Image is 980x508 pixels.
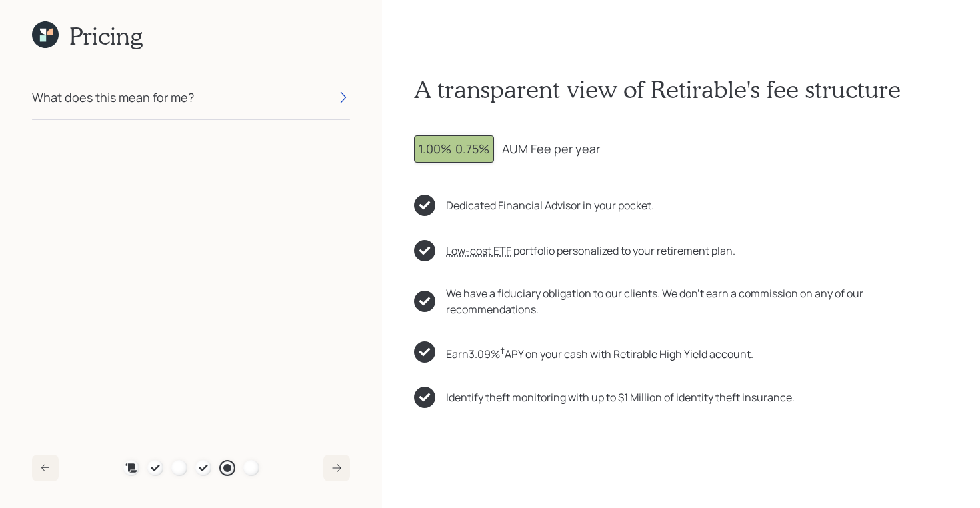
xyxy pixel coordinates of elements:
div: We have a fiduciary obligation to our clients. We don't earn a commission on any of our recommend... [446,285,948,317]
div: 0.75% [419,140,489,158]
div: AUM Fee per year [502,140,600,158]
div: What does this mean for me? [32,89,194,107]
sup: † [500,345,505,357]
div: Dedicated Financial Advisor in your pocket. [446,197,654,213]
span: 1.00% [419,141,451,157]
h1: A transparent view of Retirable's fee structure [414,75,948,103]
div: Identify theft monitoring with up to $1 Million of identity theft insurance. [446,389,795,405]
div: Earn 3.09 % APY on your cash with Retirable High Yield account. [446,343,753,362]
div: portfolio personalized to your retirement plan. [446,243,735,259]
span: Low-cost ETF [446,243,511,258]
h1: Pricing [69,21,143,50]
